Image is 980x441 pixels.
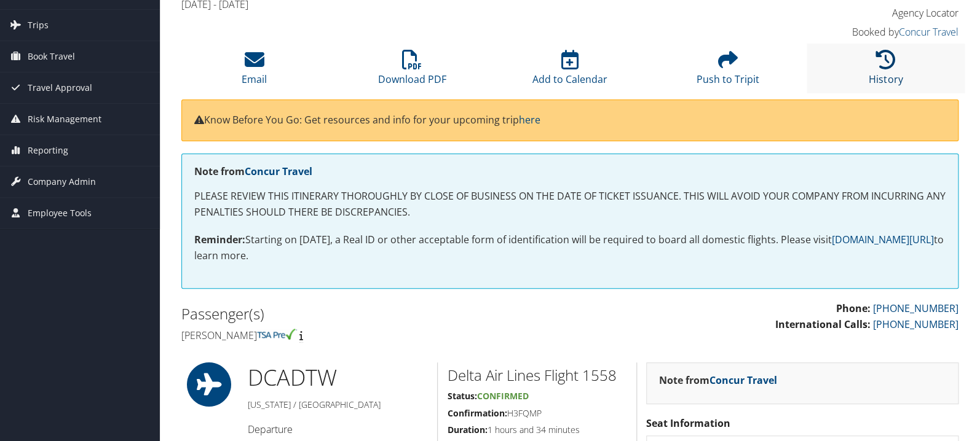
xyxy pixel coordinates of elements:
[378,57,446,86] a: Download PDF
[659,373,777,387] strong: Note from
[869,57,903,86] a: History
[646,416,730,430] strong: Seat Information
[194,112,946,128] p: Know Before You Go: Get resources and info for your upcoming trip
[447,407,627,420] h5: H3FQMP
[476,390,528,402] span: Confirmed
[519,113,540,127] a: here
[899,25,958,39] a: Concur Travel
[447,407,507,419] strong: Confirmation:
[181,303,561,324] h2: Passenger(s)
[194,165,312,178] strong: Note from
[248,362,429,393] h1: DCA DTW
[873,318,958,331] a: [PHONE_NUMBER]
[778,25,959,39] h4: Booked by
[242,57,267,86] a: Email
[245,165,312,178] a: Concur Travel
[28,10,49,41] span: Trips
[28,104,101,135] span: Risk Management
[181,329,561,342] h4: [PERSON_NAME]
[778,6,959,20] h4: Agency Locator
[532,57,607,86] a: Add to Calendar
[28,135,68,166] span: Reporting
[248,399,429,411] h5: [US_STATE] / [GEOGRAPHIC_DATA]
[194,233,245,246] strong: Reminder:
[447,390,476,402] strong: Status:
[194,189,946,220] p: PLEASE REVIEW THIS ITINERARY THOROUGHLY BY CLOSE OF BUSINESS ON THE DATE OF TICKET ISSUANCE. THIS...
[248,423,429,436] h4: Departure
[447,424,487,435] strong: Duration:
[836,302,871,315] strong: Phone:
[775,318,871,331] strong: International Calls:
[873,302,958,315] a: [PHONE_NUMBER]
[709,373,777,387] a: Concur Travel
[28,72,92,103] span: Travel Approval
[697,57,759,86] a: Push to Tripit
[28,41,75,72] span: Book Travel
[28,198,92,228] span: Employee Tools
[194,232,946,263] p: Starting on [DATE], a Real ID or other acceptable form of identification will be required to boar...
[28,166,96,197] span: Company Admin
[447,365,627,386] h2: Delta Air Lines Flight 1558
[257,329,297,340] img: tsa-precheck.png
[447,424,627,436] h5: 1 hours and 34 minutes
[832,233,934,246] a: [DOMAIN_NAME][URL]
